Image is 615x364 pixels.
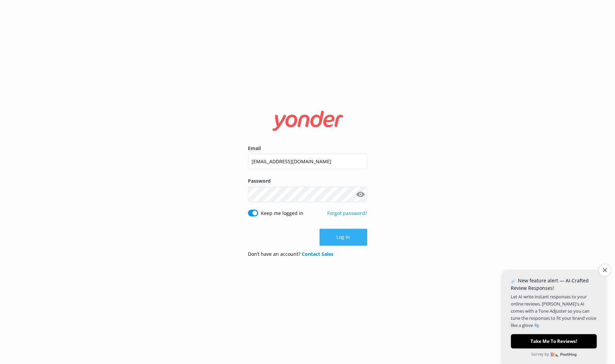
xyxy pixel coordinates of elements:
[248,177,367,185] label: Password
[248,145,367,152] label: Email
[319,229,367,246] button: Log in
[261,210,303,217] label: Keep me logged in
[248,154,367,169] input: user@emailaddress.com
[353,187,367,201] button: Show password
[327,210,367,216] a: Forgot password?
[302,251,333,257] a: Contact Sales
[248,250,333,258] p: Don’t have an account?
